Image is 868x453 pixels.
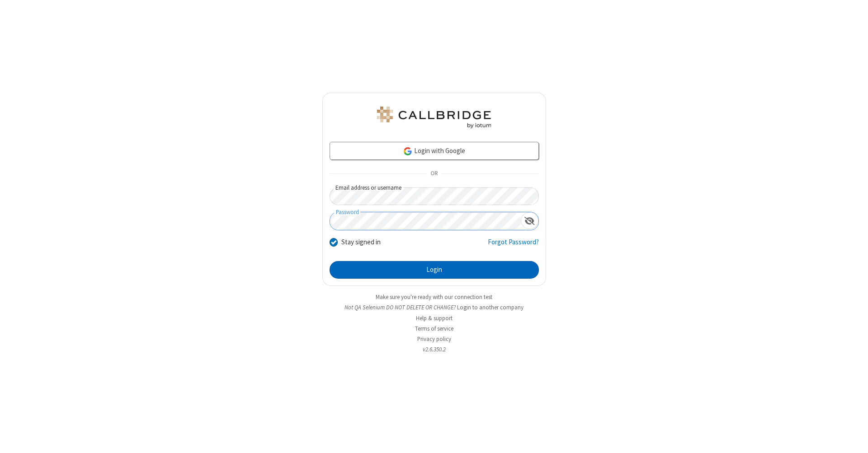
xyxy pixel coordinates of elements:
[322,303,546,312] li: Not QA Selenium DO NOT DELETE OR CHANGE?
[330,142,539,160] a: Login with Google
[376,293,492,301] a: Make sure you're ready with our connection test
[403,146,413,156] img: google-icon.png
[427,168,441,180] span: OR
[330,261,539,279] button: Login
[457,303,524,312] button: Login to another company
[417,335,451,343] a: Privacy policy
[341,237,381,248] label: Stay signed in
[488,237,539,254] a: Forgot Password?
[375,107,493,128] img: QA Selenium DO NOT DELETE OR CHANGE
[416,314,453,322] a: Help & support
[330,187,539,205] input: Email address or username
[415,325,453,332] a: Terms of service
[330,212,521,230] input: Password
[521,212,538,229] div: Show password
[322,345,546,354] li: v2.6.350.2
